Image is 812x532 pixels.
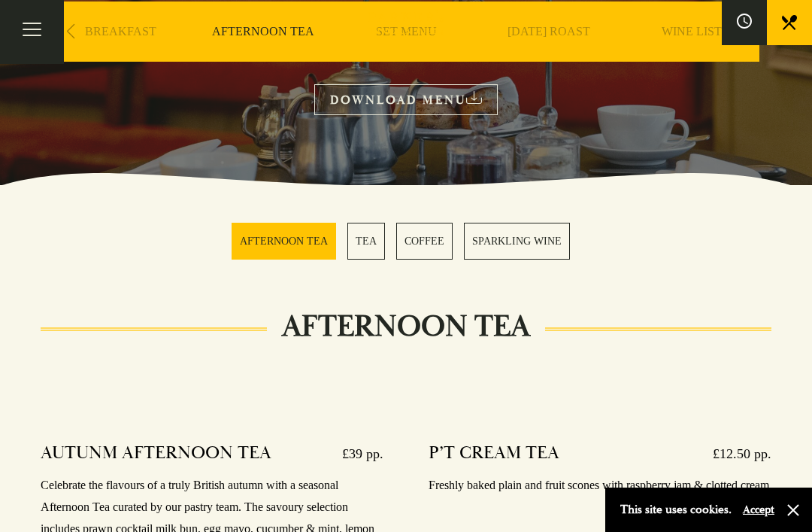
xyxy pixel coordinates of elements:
div: 5 / 9 [624,2,759,107]
button: Close and accept [786,503,801,518]
a: 2 / 4 [347,223,385,260]
div: 3 / 9 [338,2,474,107]
p: This site uses cookies. [620,499,732,521]
h4: AUTUNM AFTERNOON TEA [41,442,271,466]
div: 4 / 9 [481,2,617,107]
a: DOWNLOAD MENU [314,84,498,115]
a: 1 / 4 [232,223,336,260]
h4: P’T CREAM TEA [429,442,559,466]
a: 3 / 4 [396,223,453,260]
p: £12.50 pp. [698,442,771,466]
div: Previous slide [60,15,80,48]
a: 4 / 4 [464,223,570,260]
a: SET MENU [376,24,437,84]
button: Accept [743,503,774,517]
h2: AFTERNOON TEA [267,309,545,345]
a: BREAKFAST [85,24,156,84]
div: 1 / 9 [53,2,188,107]
a: AFTERNOON TEA [212,24,314,84]
a: WINE LIST [662,24,722,84]
div: 2 / 9 [195,2,331,107]
p: £39 pp. [327,442,383,466]
a: [DATE] ROAST [507,24,590,84]
p: Freshly baked plain and fruit scones with raspberry jam & clotted cream [429,475,771,497]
